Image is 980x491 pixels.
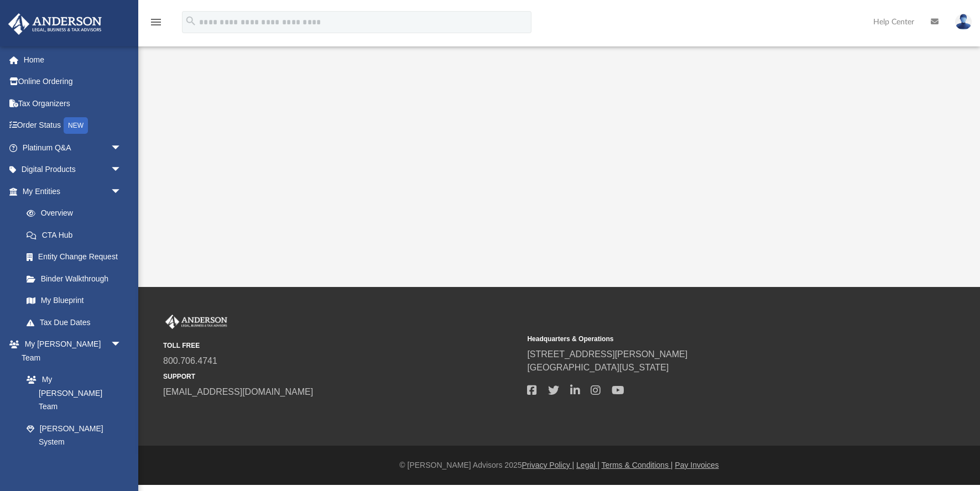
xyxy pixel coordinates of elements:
a: Pay Invoices [675,461,718,469]
i: menu [149,15,163,29]
small: SUPPORT [163,372,519,382]
a: [GEOGRAPHIC_DATA][US_STATE] [527,363,669,372]
a: Order StatusNEW [8,114,138,137]
div: NEW [64,117,88,134]
a: Overview [15,202,138,224]
div: © [PERSON_NAME] Advisors 2025 [138,459,980,471]
a: Legal | [576,461,600,469]
a: Entity Change Request [15,246,138,268]
span: arrow_drop_down [111,333,133,356]
a: Tax Organizers [8,92,138,114]
a: Tax Due Dates [15,311,138,333]
a: [PERSON_NAME] System [15,417,133,453]
span: arrow_drop_down [111,159,133,181]
a: My [PERSON_NAME] Teamarrow_drop_down [8,333,133,369]
a: menu [149,21,163,29]
small: Headquarters & Operations [527,334,883,344]
a: My [PERSON_NAME] Team [15,369,127,418]
a: Binder Walkthrough [15,268,138,290]
a: My Blueprint [15,290,133,312]
a: Online Ordering [8,71,138,93]
img: Anderson Advisors Platinum Portal [163,315,230,329]
a: Client Referrals [15,453,133,475]
a: Digital Productsarrow_drop_down [8,159,138,181]
a: 800.706.4741 [163,356,217,365]
a: [STREET_ADDRESS][PERSON_NAME] [527,349,687,359]
span: arrow_drop_down [111,180,133,203]
i: search [185,15,197,27]
a: Home [8,49,138,71]
img: User Pic [955,14,972,30]
a: Privacy Policy | [522,461,575,469]
a: CTA Hub [15,224,138,246]
img: Anderson Advisors Platinum Portal [5,13,105,35]
a: Terms & Conditions | [602,461,673,469]
a: Platinum Q&Aarrow_drop_down [8,137,138,159]
span: arrow_drop_down [111,137,133,159]
a: My Entitiesarrow_drop_down [8,180,138,202]
a: [EMAIL_ADDRESS][DOMAIN_NAME] [163,387,313,396]
small: TOLL FREE [163,341,519,351]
